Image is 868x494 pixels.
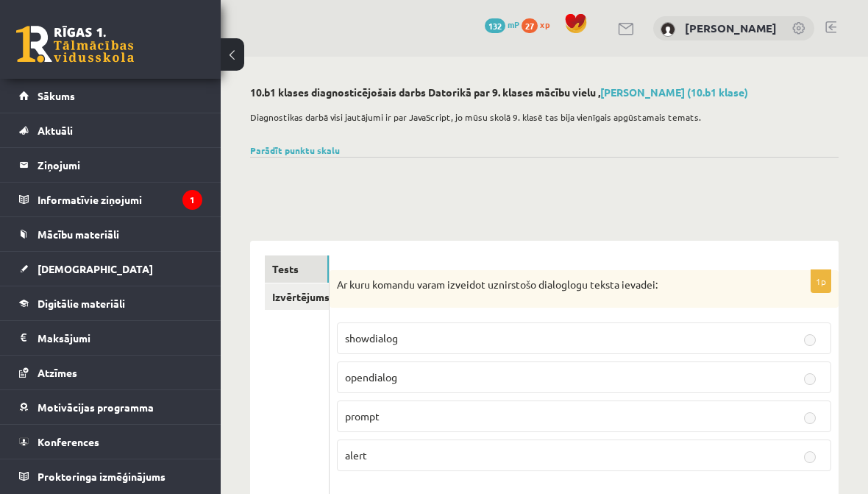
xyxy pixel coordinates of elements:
[811,269,831,293] p: 1p
[345,370,397,384] span: opendialog
[485,18,505,33] span: 132
[804,334,816,346] input: showdialog
[38,124,73,137] span: Aktuāli
[661,22,675,37] img: Ģertrūde Kairiša
[38,183,202,216] legend: Informatīvie ziņojumi
[345,409,380,423] span: prompt
[19,321,202,355] a: Maksājumi
[345,331,398,345] span: showdialog
[265,255,329,283] a: Tests
[19,425,202,459] a: Konferences
[19,459,202,493] a: Proktoringa izmēģinājums
[19,252,202,286] a: [DEMOGRAPHIC_DATA]
[38,262,153,275] span: [DEMOGRAPHIC_DATA]
[508,18,519,30] span: mP
[345,448,367,462] span: alert
[19,286,202,320] a: Digitālie materiāli
[804,451,816,463] input: alert
[522,18,557,30] a: 27 xp
[19,356,202,389] a: Atzīmes
[337,278,758,292] p: Ar kuru komandu varam izveidot uznirstošo dialoglogu teksta ievadei:
[600,85,748,99] a: [PERSON_NAME] (10.b1 klase)
[250,110,831,124] p: Diagnostikas darbā visi jautājumi ir par JavaScript, jo mūsu skolā 9. klasē tas bija vienīgais ap...
[265,283,329,311] a: Izvērtējums!
[804,412,816,424] input: prompt
[19,113,202,147] a: Aktuāli
[38,470,166,483] span: Proktoringa izmēģinājums
[38,401,154,414] span: Motivācijas programma
[38,321,202,355] legend: Maksājumi
[38,148,202,182] legend: Ziņojumi
[685,21,777,35] a: [PERSON_NAME]
[522,18,538,33] span: 27
[540,18,549,30] span: xp
[19,390,202,424] a: Motivācijas programma
[182,190,202,210] i: 1
[19,79,202,113] a: Sākums
[250,144,340,156] a: Parādīt punktu skalu
[19,183,202,216] a: Informatīvie ziņojumi1
[485,18,519,30] a: 132 mP
[16,26,134,63] a: Rīgas 1. Tālmācības vidusskola
[804,373,816,385] input: opendialog
[19,217,202,251] a: Mācību materiāli
[38,227,119,241] span: Mācību materiāli
[38,435,99,448] span: Konferences
[19,148,202,182] a: Ziņojumi
[38,297,125,310] span: Digitālie materiāli
[38,366,77,379] span: Atzīmes
[250,86,839,99] h2: 10.b1 klases diagnosticējošais darbs Datorikā par 9. klases mācību vielu ,
[38,89,75,102] span: Sākums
